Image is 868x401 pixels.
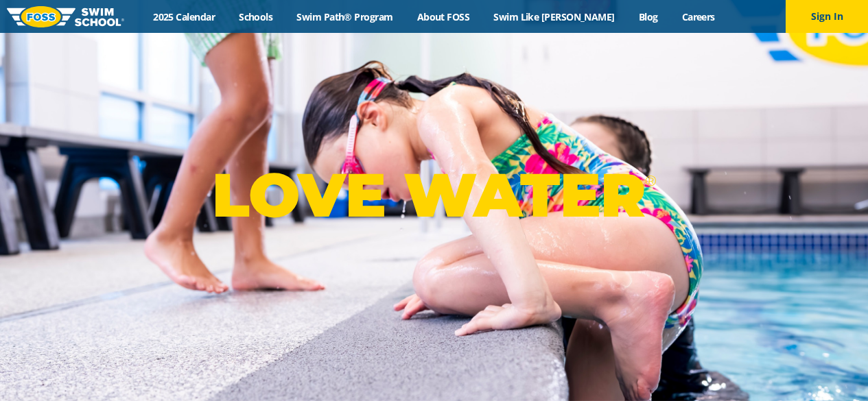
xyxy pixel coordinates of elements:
[227,10,285,23] a: Schools
[405,10,482,23] a: About FOSS
[645,172,656,189] sup: ®
[626,10,670,23] a: Blog
[141,10,227,23] a: 2025 Calendar
[670,10,727,23] a: Careers
[212,158,656,232] p: LOVE WATER
[7,6,124,27] img: FOSS Swim School Logo
[482,10,627,23] a: Swim Like [PERSON_NAME]
[285,10,405,23] a: Swim Path® Program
